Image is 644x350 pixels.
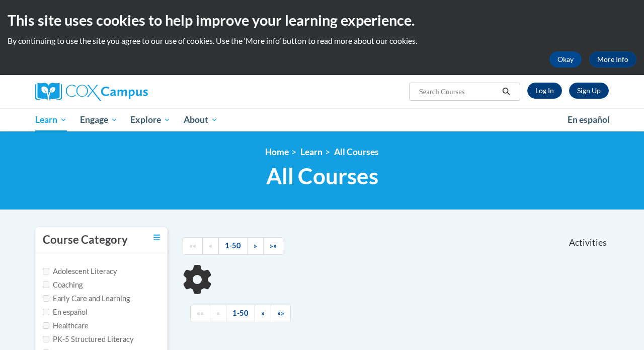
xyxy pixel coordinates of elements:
[29,108,73,131] a: Learn
[43,336,49,342] input: Checkbox for Options
[43,309,49,315] input: Checkbox for Options
[209,241,212,250] span: «
[35,83,148,101] img: Cox Campus
[8,10,636,30] h2: This site uses cookies to help improve your learning experience.
[210,305,226,322] a: Previous
[202,237,219,255] a: Previous
[270,241,277,250] span: »»
[153,232,160,243] a: Toggle collapse
[189,241,196,250] span: ««
[300,147,323,157] a: Learn
[43,232,128,248] h3: Course Category
[334,147,379,157] a: All Courses
[418,86,499,98] input: Search Courses
[28,108,616,131] div: Main menu
[35,83,216,101] a: Cox Campus
[216,309,220,317] span: «
[569,237,607,248] span: Activities
[549,51,582,67] button: Okay
[43,295,49,302] input: Checkbox for Options
[561,109,616,130] a: En español
[130,114,171,126] span: Explore
[568,114,610,125] span: En español
[43,282,49,288] input: Checkbox for Options
[177,108,224,131] a: About
[261,309,265,317] span: »
[73,108,124,131] a: Engage
[265,147,289,157] a: Home
[263,237,283,255] a: End
[184,114,218,126] span: About
[589,51,636,67] a: More Info
[43,320,89,331] label: Healthcare
[183,237,203,255] a: Begining
[43,268,49,274] input: Checkbox for Options
[35,114,67,126] span: Learn
[247,237,264,255] a: Next
[197,309,204,317] span: ««
[527,83,562,99] a: Log In
[43,307,88,318] label: En español
[43,322,49,329] input: Checkbox for Options
[8,35,636,46] p: By continuing to use the site you agree to our use of cookies. Use the ‘More info’ button to read...
[43,266,117,277] label: Adolescent Literacy
[226,305,255,322] a: 1-50
[569,83,609,99] a: Register
[124,108,177,131] a: Explore
[80,114,118,126] span: Engage
[255,305,271,322] a: Next
[254,241,257,250] span: »
[190,305,210,322] a: Begining
[218,237,248,255] a: 1-50
[43,279,83,291] label: Coaching
[277,309,284,317] span: »»
[43,334,134,345] label: PK-5 Structured Literacy
[499,86,514,98] button: Search
[43,293,130,304] label: Early Care and Learning
[266,163,378,189] span: All Courses
[271,305,291,322] a: End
